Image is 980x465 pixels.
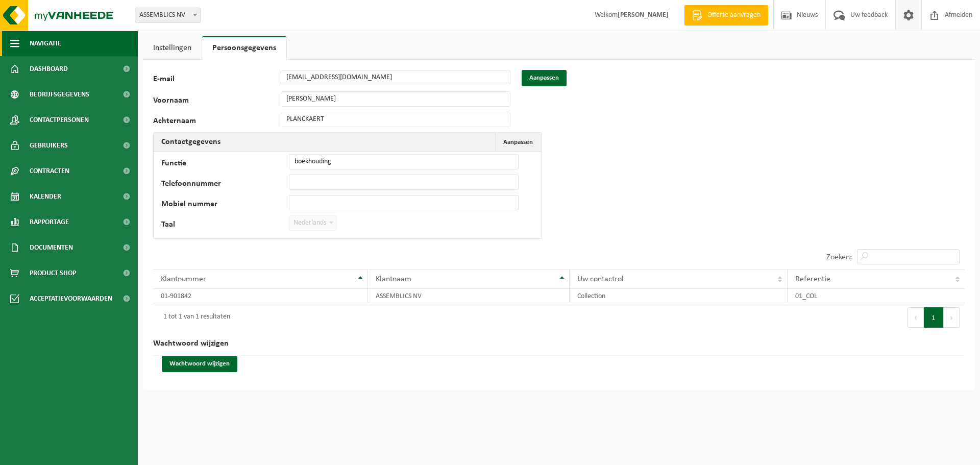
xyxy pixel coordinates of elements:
span: Product Shop [30,260,76,286]
td: 01-901842 [153,289,368,303]
span: Klantnaam [376,275,411,283]
span: Acceptatievoorwaarden [30,286,112,311]
button: 1 [924,307,944,328]
button: Next [944,307,960,328]
span: ASSEMBLICS NV [135,8,201,23]
span: Dashboard [30,56,68,82]
td: 01_COL [788,289,965,303]
span: Referentie [795,275,830,283]
a: Instellingen [143,36,202,60]
td: ASSEMBLICS NV [368,289,569,303]
span: Documenten [30,235,73,260]
span: Aanpassen [503,139,533,145]
strong: [PERSON_NAME] [618,11,669,19]
h2: Contactgegevens [154,133,228,151]
span: ASSEMBLICS NV [135,8,200,22]
span: Navigatie [30,31,61,56]
span: Rapportage [30,209,69,235]
div: 1 tot 1 van 1 resultaten [158,308,230,327]
button: Aanpassen [522,70,567,86]
span: Kalender [30,184,61,209]
span: Nederlands [289,216,336,230]
span: Contactpersonen [30,107,89,133]
span: Contracten [30,158,69,184]
span: Uw contactrol [577,275,624,283]
span: Gebruikers [30,133,68,158]
label: Voornaam [153,96,281,107]
a: Offerte aanvragen [684,5,768,26]
label: Telefoonnummer [161,180,289,190]
label: Mobiel nummer [161,200,289,210]
button: Wachtwoord wijzigen [162,356,237,372]
button: Previous [908,307,924,328]
input: E-mail [281,70,510,85]
td: Collection [570,289,788,303]
label: Achternaam [153,117,281,127]
label: E-mail [153,75,281,86]
label: Zoeken: [826,253,852,261]
label: Functie [161,159,289,169]
h2: Wachtwoord wijzigen [153,332,965,356]
label: Taal [161,221,289,231]
span: Offerte aanvragen [705,10,763,20]
span: Klantnummer [161,275,206,283]
a: Persoonsgegevens [202,36,286,60]
span: Nederlands [289,215,337,231]
button: Aanpassen [495,133,541,151]
span: Bedrijfsgegevens [30,82,89,107]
